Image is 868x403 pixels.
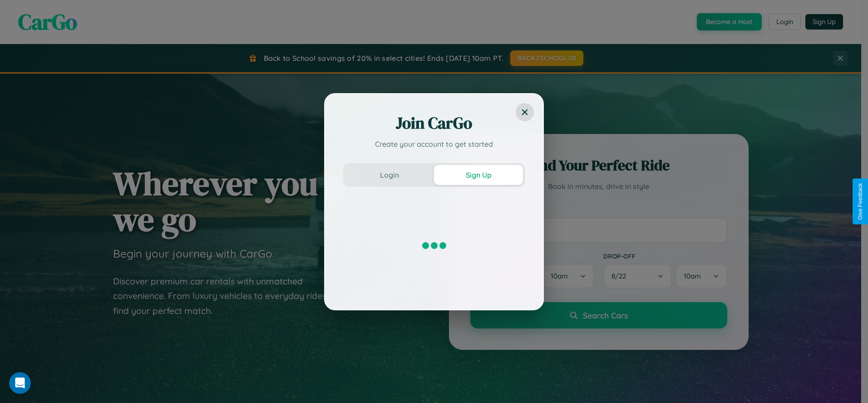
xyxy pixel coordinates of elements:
[434,165,523,185] button: Sign Up
[343,139,525,149] p: Create your account to get started
[857,183,863,220] div: Give Feedback
[345,165,434,185] button: Login
[9,372,31,394] iframe: Intercom live chat
[343,112,525,134] h2: Join CarGo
